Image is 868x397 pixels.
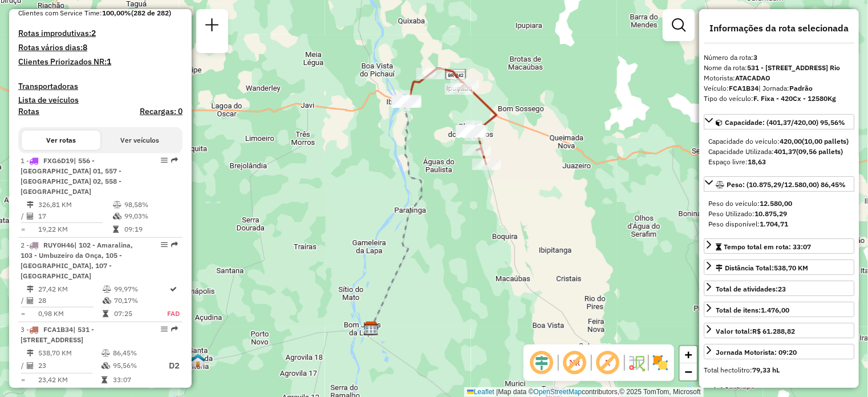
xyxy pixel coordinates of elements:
[124,210,178,222] td: 99,03%
[21,295,26,306] td: /
[651,354,670,372] img: Exibir/Ocultar setores
[398,93,412,108] img: PA - Ibotirama
[21,359,26,373] td: /
[18,57,182,67] h4: Clientes Priorizados NR:
[18,95,182,105] h4: Lista de veículos
[83,42,87,52] strong: 8
[704,73,854,83] div: Motorista:
[21,224,26,235] td: =
[112,374,158,386] td: 33:07
[778,285,786,293] strong: 23
[18,29,182,38] h4: Rotas improdutivas:
[21,241,133,280] span: | 102 - Amaralina, 103 - Umbuzeiro da Onça, 105 - [GEOGRAPHIC_DATA], 107 - [GEOGRAPHIC_DATA]
[747,63,840,72] strong: 531 - [STREET_ADDRESS] Rio
[704,94,854,104] div: Tipo do veículo:
[22,131,100,150] button: Ver rotas
[113,213,121,220] i: % de utilização da cubagem
[112,347,158,359] td: 86,45%
[161,241,168,248] em: Opções
[774,147,796,156] strong: 401,37
[704,386,854,396] h4: Atividades
[38,359,101,373] td: 23
[708,209,850,219] div: Peso Utilizado:
[724,242,811,251] span: Tempo total em rota: 33:07
[708,157,850,167] div: Espaço livre:
[27,362,34,369] i: Total de Atividades
[124,199,178,210] td: 98,58%
[704,260,854,275] a: Distância Total:538,70 KM
[18,107,39,116] h4: Rotas
[100,131,179,150] button: Ver veículos
[789,84,813,92] strong: Padrão
[21,156,121,196] span: 1 -
[21,308,26,319] td: =
[201,14,224,39] a: Nova sessão e pesquisa
[114,283,167,295] td: 99,97%
[103,297,112,304] i: % de utilização da cubagem
[113,226,119,233] i: Tempo total em rota
[561,349,589,376] span: Exibir NR
[704,52,854,63] div: Número da rota:
[467,388,494,396] a: Leaflet
[748,157,766,166] strong: 18,63
[704,176,854,192] a: Peso: (10.875,29/12.580,00) 86,45%
[161,326,168,333] em: Opções
[704,281,854,296] a: Total de atividades:23
[802,137,849,145] strong: (10,00 pallets)
[704,114,854,129] a: Capacidade: (401,37/420,00) 95,56%
[796,147,843,156] strong: (09,56 pallets)
[680,346,697,363] a: Zoom in
[107,56,111,67] strong: 1
[140,107,182,116] h4: Recargas: 0
[704,132,854,172] div: Capacidade: (401,37/420,00) 95,56%
[27,286,34,293] i: Distância Total
[43,241,74,249] span: RUY0H46
[780,137,802,145] strong: 420,00
[21,325,94,344] span: | 531 - [STREET_ADDRESS]
[27,201,34,208] i: Distância Total
[752,327,795,335] strong: R$ 61.288,82
[760,220,788,228] strong: 1.704,71
[716,347,797,358] div: Jornada Motorista: 09:20
[167,308,180,319] td: FAD
[627,354,646,372] img: Fluxo de ruas
[760,199,792,208] strong: 12.580,00
[38,295,103,306] td: 28
[102,362,110,369] i: % de utilização da cubagem
[38,347,101,359] td: 538,70 KM
[708,219,850,229] div: Peso disponível:
[112,359,158,373] td: 95,56%
[170,286,177,293] i: Rota otimizada
[685,347,692,362] span: +
[159,359,180,372] p: D2
[38,199,112,210] td: 326,81 KM
[680,363,697,380] a: Zoom out
[27,213,34,220] i: Total de Atividades
[708,199,792,208] span: Peso do veículo:
[716,285,786,293] span: Total de atividades:
[27,350,34,357] i: Distância Total
[43,325,73,334] span: FCA1B34
[21,210,26,222] td: /
[667,14,690,37] a: Exibir filtros
[774,264,808,272] span: 538,70 KM
[114,295,167,306] td: 70,17%
[727,180,846,189] span: Peso: (10.875,29/12.580,00) 86,45%
[364,321,379,336] img: CDD Lapa
[753,94,836,103] strong: F. Fixa - 420Cx - 12580Kg
[755,209,787,218] strong: 10.875,29
[131,9,171,17] strong: (282 de 282)
[704,63,854,73] div: Nome da rota:
[18,9,102,17] span: Clientes com Service Time:
[91,28,96,38] strong: 2
[753,53,757,62] strong: 3
[716,305,789,315] div: Total de itens:
[704,365,854,375] div: Total hectolitro:
[761,306,789,314] strong: 1.476,00
[708,136,850,147] div: Capacidade do veículo:
[161,157,168,164] em: Opções
[38,210,112,222] td: 17
[464,387,704,397] div: Map data © contributors,© 2025 TomTom, Microsoft
[171,241,178,248] em: Rota exportada
[704,23,854,34] h4: Informações da rota selecionada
